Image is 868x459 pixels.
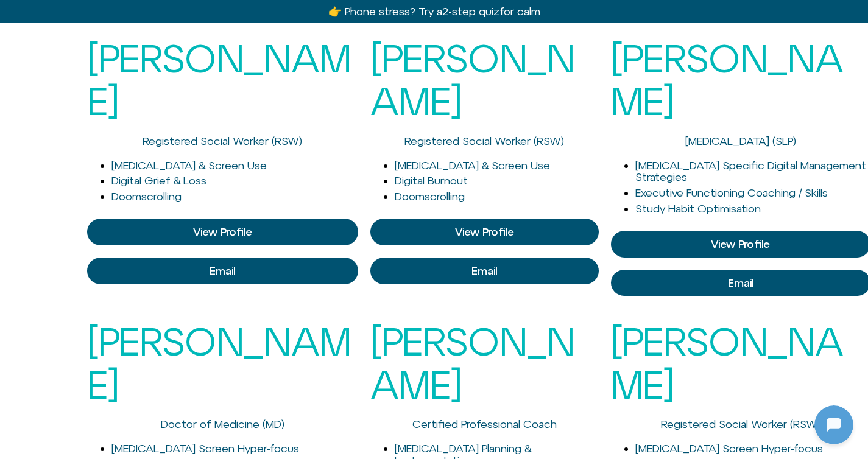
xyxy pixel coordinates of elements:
[111,190,182,203] a: Doomscrolling
[87,36,351,123] a: [PERSON_NAME]
[328,5,540,18] a: 👉 Phone stress? Try a2-step quizfor calm
[471,265,497,277] span: Email
[193,226,252,238] span: View Profile
[395,174,468,187] a: Digital Burnout
[611,36,843,123] a: [PERSON_NAME]
[455,226,514,238] span: View Profile
[635,159,866,184] a: [MEDICAL_DATA] Specific Digital Management Strategies
[685,135,796,147] a: [MEDICAL_DATA] (SLP)
[395,190,465,203] a: Doomscrolling
[404,135,564,147] a: Registered Social Worker (RSW)
[635,442,823,455] a: [MEDICAL_DATA] Screen Hyper-focus
[111,442,299,455] a: [MEDICAL_DATA] Screen Hyper-focus
[635,186,828,199] a: Executive Functioning Coaching / Skills
[161,418,284,430] a: Doctor of Medicine (MD)
[87,258,358,284] a: View Profile of Blair Wexler-Singer
[87,319,351,406] a: [PERSON_NAME]
[412,418,557,430] a: Certified Professional Coach
[370,258,599,284] a: View Profile of Cleo Haber
[370,319,574,406] a: [PERSON_NAME]
[814,405,853,444] iframe: Botpress
[111,174,206,187] a: Digital Grief & Loss
[143,135,302,147] a: Registered Social Worker (RSW)
[370,36,574,123] a: [PERSON_NAME]
[395,159,550,172] a: [MEDICAL_DATA] & Screen Use
[370,219,599,245] a: View Profile of Cleo Haber
[442,5,499,18] u: 2-step quiz
[87,219,358,245] a: View Profile of Blair Wexler-Singer
[210,265,235,277] span: Email
[635,202,761,215] a: Study Habit Optimisation
[711,238,770,250] span: View Profile
[111,159,267,172] a: [MEDICAL_DATA] & Screen Use
[661,418,820,430] a: Registered Social Worker (RSW)
[728,277,753,289] span: Email
[611,319,843,406] a: [PERSON_NAME]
